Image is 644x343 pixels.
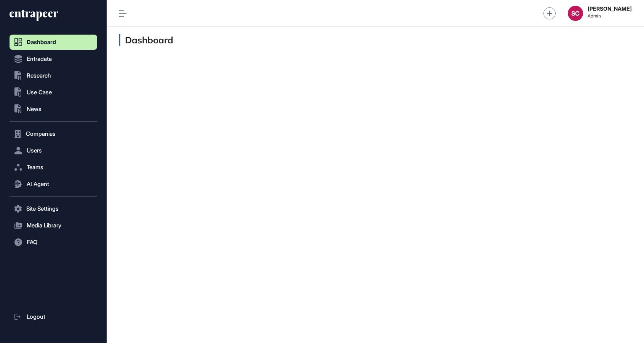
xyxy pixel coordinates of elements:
[26,206,59,212] span: Site Settings
[10,68,97,83] button: Research
[119,34,173,46] h3: Dashboard
[27,314,45,320] span: Logout
[27,56,52,62] span: Entradata
[27,106,42,112] span: News
[10,51,97,67] button: Entradata
[27,39,56,45] span: Dashboard
[588,6,632,12] strong: [PERSON_NAME]
[568,6,583,21] button: SC
[10,160,97,175] button: Teams
[26,131,56,137] span: Companies
[27,89,52,95] span: Use Case
[10,85,97,100] button: Use Case
[10,35,97,50] a: Dashboard
[10,143,97,158] button: Users
[588,13,632,19] span: Admin
[10,176,97,192] button: AI Agent
[27,148,42,154] span: Users
[27,222,61,229] span: Media Library
[10,126,97,141] button: Companies
[10,235,97,250] button: FAQ
[10,309,97,324] a: Logout
[27,164,43,170] span: Teams
[10,218,97,233] button: Media Library
[27,239,37,245] span: FAQ
[10,201,97,216] button: Site Settings
[10,102,97,117] button: News
[27,181,49,187] span: AI Agent
[27,73,51,79] span: Research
